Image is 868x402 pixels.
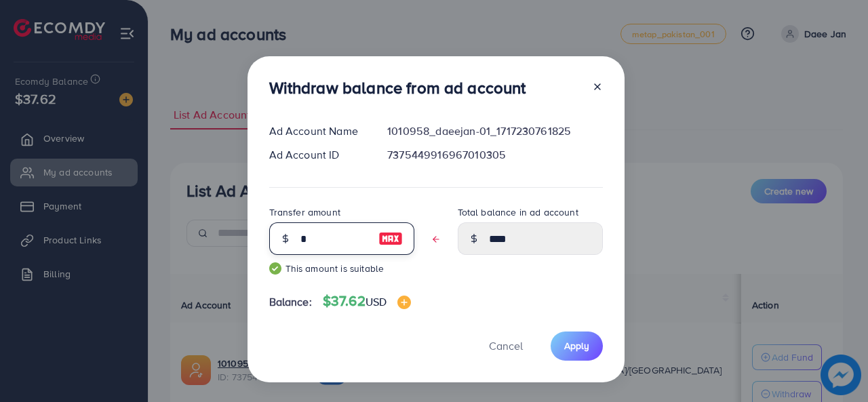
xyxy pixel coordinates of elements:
[376,147,613,163] div: 7375449916967010305
[269,262,414,275] small: This amount is suitable
[397,296,411,309] img: image
[378,230,403,247] img: image
[472,331,540,361] button: Cancel
[489,338,523,353] span: Cancel
[564,339,589,353] span: Apply
[269,262,281,275] img: guide
[551,331,603,361] button: Apply
[323,293,411,310] h4: $37.62
[376,123,613,139] div: 1010958_daeejan-01_1717230761825
[269,205,340,219] label: Transfer amount
[258,147,377,163] div: Ad Account ID
[258,123,377,139] div: Ad Account Name
[269,78,526,98] h3: Withdraw balance from ad account
[458,205,578,219] label: Total balance in ad account
[366,294,387,309] span: USD
[269,294,312,310] span: Balance:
